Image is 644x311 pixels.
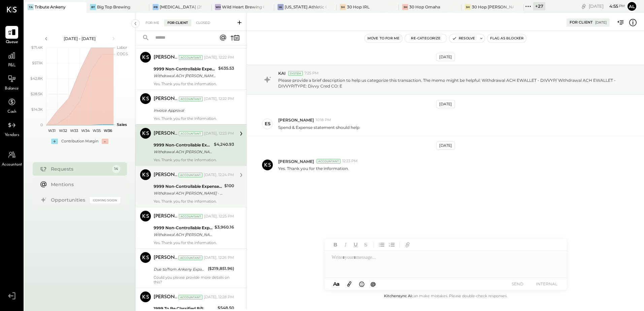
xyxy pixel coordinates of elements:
[580,3,587,10] div: copy link
[589,3,625,9] div: [DATE]
[35,4,66,10] div: Tribute Ankeny
[61,139,98,144] div: Contribution Margin
[204,55,234,60] div: [DATE], 12:22 PM
[215,4,221,10] div: WH
[204,214,234,219] div: [DATE], 12:25 PM
[117,45,127,50] text: Labor
[154,254,177,261] div: [PERSON_NAME]
[90,197,120,203] div: Coming Soon
[179,173,202,177] div: Accountant
[40,123,43,127] text: 0
[204,295,234,300] div: [DATE], 12:28 PM
[5,132,19,138] span: Vendors
[6,39,18,45] span: Queue
[154,54,178,61] div: [PERSON_NAME]
[8,63,16,69] span: P&L
[32,61,43,65] text: $57.1K
[0,26,23,45] a: Queue
[31,45,43,50] text: $71.4K
[278,159,314,164] span: [PERSON_NAME]
[204,172,234,178] div: [DATE], 12:24 PM
[340,4,346,10] div: 3H
[154,240,234,245] div: Yes. Thank you for the information.
[117,51,128,56] text: COGS
[204,255,234,261] div: [DATE], 12:26 PM
[533,2,545,10] div: + 27
[51,139,58,144] div: +
[48,128,55,133] text: W31
[368,280,378,288] button: @
[285,4,326,10] div: [US_STATE] Athletic Club
[626,1,637,12] button: Al
[28,4,34,10] div: TA
[377,240,386,249] button: Unordered List
[409,4,440,10] div: 30 Hop Omaha
[218,65,234,72] div: $635.53
[179,214,203,219] div: Accountant
[154,66,216,72] div: 9999 Non-Controllable Expenses:Other Income and Expenses:To Be Classified P&L
[59,128,67,133] text: W32
[160,4,201,10] div: [MEDICAL_DATA] (JSI LLC) - Ignite
[278,117,314,123] span: [PERSON_NAME]
[154,172,177,178] div: [PERSON_NAME]
[154,231,213,238] div: Withdrawal ACH [PERSON_NAME] - DIVVYP/ Withdrawal ACH EWALLET - DIVVYP/TYPE: Divvy Cred CO: E
[103,128,112,133] text: W36
[154,190,222,197] div: Withdrawal ACH [PERSON_NAME] - DIVVYP/ Withdrawal ACH EWALLET - DIVVYP/TYPE: Divvy Cred CO: E
[30,76,43,81] text: $42.8K
[51,166,109,172] div: Requests
[179,131,203,136] div: Accountant
[278,4,284,10] div: IA
[2,162,22,168] span: Accountant
[154,224,213,231] div: 9999 Non-Controllable Expenses:Other Income and Expenses:To Be Classified P&L
[336,281,340,287] span: a
[154,96,178,102] div: [PERSON_NAME]
[278,166,349,171] p: Yes. Thank you for the information.
[208,265,234,272] div: ($219,851.96)
[7,109,16,115] span: Cash
[403,240,412,249] button: Add URL
[331,280,342,288] button: Aa
[436,53,455,61] div: [DATE]
[278,70,286,76] span: KAI
[222,4,264,10] div: Wild Heart Brewing Company
[265,120,270,127] div: ES
[112,165,120,173] div: 14
[436,141,455,150] div: [DATE]
[487,34,526,42] button: Flag as Blocker
[154,158,234,162] div: Yes. Thank you for the information.
[224,182,234,189] div: $100
[90,4,96,10] div: BT
[449,34,478,42] button: Resolve
[504,279,531,288] button: SEND
[154,148,212,155] div: Withdrawal ACH [PERSON_NAME] - DIVVYP/ Withdrawal ACH EWALLET - DIVVYP/TYPE: Divvy Cred CO: E
[154,142,212,148] div: 9999 Non-Controllable Expenses:Other Income and Expenses:To Be Classified P&L
[31,107,43,112] text: $14.3K
[472,4,514,10] div: 30 Hop [PERSON_NAME] Summit
[154,275,234,284] div: Could you please provide more details on this?
[154,294,177,301] div: [PERSON_NAME]
[51,36,108,41] div: [DATE] - [DATE]
[154,130,178,137] div: [PERSON_NAME]
[405,34,447,42] button: Re-Categorize
[179,255,202,260] div: Accountant
[342,159,358,164] span: 12:23 PM
[304,71,319,76] span: 7:25 PM
[361,240,370,249] button: Strikethrough
[214,141,234,148] div: $4,240.93
[347,4,369,10] div: 30 Hop IRL
[154,107,232,114] div: Invoice Approval
[316,117,331,123] span: 10:18 PM
[0,119,23,138] a: Vendors
[154,213,178,220] div: [PERSON_NAME]
[317,159,341,164] div: Accountant
[351,240,360,249] button: Underline
[215,224,234,231] div: $3,960.16
[341,240,350,249] button: Italic
[51,197,87,203] div: Opportunities
[278,77,621,89] p: Please provide a brief description to help us categorize this transaction. The memo might be help...
[533,279,560,288] button: INTERNAL
[154,116,234,121] div: Yes. Thank you for the information.
[179,295,202,300] div: Accountant
[153,4,159,10] div: PB
[97,4,130,10] div: Big Top Brewing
